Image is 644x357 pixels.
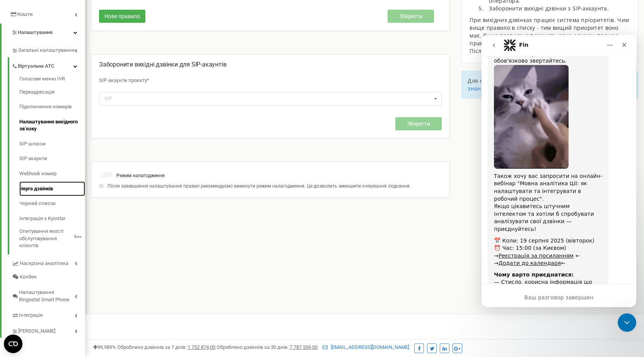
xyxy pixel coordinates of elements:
a: Колбек [12,270,85,284]
a: Інтеграція [12,306,85,322]
span: Інтеграція [19,312,43,319]
button: Open CMP widget [4,335,22,353]
a: Чорний список [19,196,85,211]
a: Опитування якості обслуговування клієнтівBeta [19,226,85,249]
a: Налаштування Ringostat Smart Phone [12,284,85,306]
a: Переадресація [19,85,85,100]
span: Після завершення налаштування правил рекомендуємо вимкнути режим налагодження. Це дозволить зменш... [108,183,411,189]
div: Також хочу вас запросити на онлайн-вебінар "Мовна аналітика ШІ: як налаштувати та інтегрувати в р... [12,138,121,168]
a: Голосове меню IVR [19,75,85,85]
span: Налаштування Ringostat Smart Phone [19,289,75,303]
a: SIP акаунти [19,151,85,166]
span: Налаштування [18,29,53,35]
span: Зберегти [400,13,422,19]
iframe: Intercom live chat [482,35,636,307]
p: Для отримання детальної інформації перейдіть в [468,77,632,92]
button: Зберегти [388,10,434,23]
div: → ← [12,225,121,232]
a: Наскрізна аналітика [12,255,85,270]
b: Чому варто приєднатися: [12,237,92,243]
a: Додати до календаря [17,225,79,231]
a: SIP шлюзи [19,137,85,152]
div: Дякую за звернення! Якщо виникнуть питання — обов'язково звертайтесь. Також хочу вас запросити на... [6,3,127,317]
div: → ← [12,217,121,225]
iframe: Intercom live chat [618,313,636,332]
div: ⏰ Час: 15:00 (за Києвом) [12,210,121,217]
div: Якщо цікавитесь штучним інтелектом та хотіли б спробувати аналізувати свої дзвінки — приєднуйтесь! [12,168,121,198]
a: Загальні налаштування [12,41,85,57]
div: 📅 Коли: 19 серпня 2025 (вівторок) [12,202,121,210]
span: Зберегти [407,121,430,127]
span: Наскрізна аналітика [20,260,68,267]
span: Колбек [20,273,37,281]
a: Інтеграція з Kyivstar [19,211,85,226]
span: SIP-акаунти проєкту* [99,77,149,83]
span: Загальні налаштування [18,47,75,54]
div: — Стисло, корисна інформація що треба знати і практичні юз-кейси; [12,244,121,259]
a: Webhook номер [19,166,85,181]
span: Віртуальна АТС [18,63,55,70]
span: Режим налагодження [116,173,165,178]
a: Налаштування вихідного зв’язку [19,114,85,137]
a: Черга дзвінків [19,181,85,196]
a: Підключення номерів [19,99,85,114]
li: Заборонити вихідні дзвінки з SIP-аккаунта. [485,5,630,12]
a: Налаштування [2,24,85,42]
a: Реєстрація за посиланням [17,218,92,224]
button: Нове правило [99,10,145,23]
div: SIP [102,94,123,103]
span: Кошти [17,11,33,17]
span: Нове правило [104,13,140,19]
span: Заборонити вихідні дзвінки для SIP-акаунтів [99,61,226,68]
a: базу знань [468,77,618,92]
a: Віртуальна АТС [12,57,85,73]
div: При вихідних дзвінках працює система пріоритетів. Чим вище правило в списку - тим вищий приоритет... [470,16,630,47]
div: Vladyslav говорит… [6,3,149,323]
div: Після цього обов'язково збережіть налаштування. [470,47,630,55]
button: Зберегти [395,117,442,130]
